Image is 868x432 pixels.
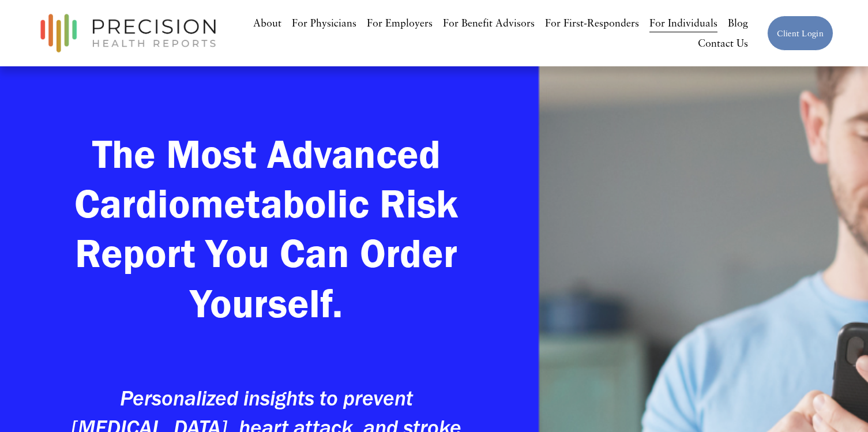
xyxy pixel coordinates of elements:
a: For Employers [367,13,433,33]
a: About [253,13,281,33]
a: For First-Responders [545,13,639,33]
a: Client Login [767,16,833,51]
a: Contact Us [698,33,748,54]
a: For Individuals [649,13,717,33]
img: Precision Health Reports [35,9,221,58]
a: Blog [728,13,748,33]
a: For Physicians [292,13,356,33]
a: For Benefit Advisors [443,13,535,33]
strong: The Most Advanced Cardiometabolic Risk Report You Can Order Yourself. [74,129,468,328]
